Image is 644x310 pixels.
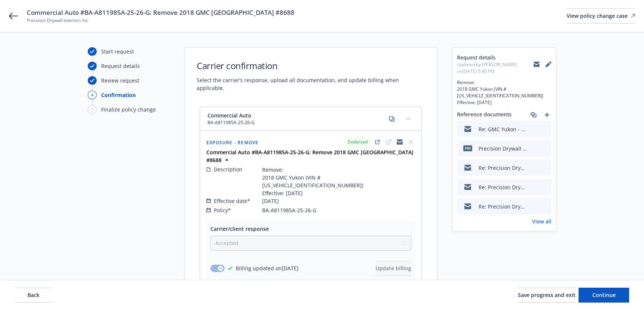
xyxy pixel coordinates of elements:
span: Remove: 2018 GMC Yukon (VIN #[US_VEHICLE_IDENTIFICATION_NUMBER]) Effective: [DATE] [457,79,551,106]
span: Carrier/client response [210,225,269,232]
h1: Carrier confirmation [197,59,425,72]
button: download file [530,183,536,191]
span: Endorsed [348,139,368,145]
div: Commercial AutoBA-A811985A-25-26-Gcopycollapse content [200,107,422,131]
button: preview file [542,164,548,172]
span: Updated by [PERSON_NAME] on [DATE] 5:40 PM [457,61,534,75]
button: download file [530,145,536,152]
button: Save progress and exit [518,288,576,303]
div: Review request [101,77,139,84]
a: associate [529,110,538,119]
span: pdf [463,145,472,151]
div: Re: Precision Drywall Interiors Inc - Commercial Auto #BA-A811985A-25-26-G: Remove 2018 GMC Yukon... [479,164,527,172]
span: Policy* [214,206,231,214]
button: preview file [542,125,548,133]
div: Request details [101,62,140,70]
span: BA-A811985A-25-26-G [207,119,255,126]
button: Continue [579,288,629,303]
div: Confirmation [101,91,136,99]
strong: Commercial Auto #BA-A811985A-25-26-G: Remove 2018 GMC [GEOGRAPHIC_DATA] #8688 [206,149,413,164]
div: 5 [88,105,97,114]
span: Remove: 2018 GMC Yukon (VIN #[US_VEHICLE_IDENTIFICATION_NUMBER]) Effective: [DATE] [262,166,415,197]
span: edit [384,138,393,146]
div: Re: Precision Drywall Interiors Inc - Commercial Auto #BA-A811985A-25-26-G: Remove 2018 GMC Yukon... [479,203,527,210]
div: View policy change case [567,9,635,23]
button: preview file [542,203,548,210]
span: Commercial Auto #BA-A811985A-25-26-G: Remove 2018 GMC [GEOGRAPHIC_DATA] #8688 [27,8,294,17]
button: Back [15,288,52,303]
button: download file [530,203,536,210]
a: external [373,138,382,146]
span: Back [28,291,39,298]
span: Update billing [376,265,411,272]
span: Effective date* [214,197,250,205]
a: View all [532,217,551,225]
span: Description [214,165,242,173]
span: Request details [457,54,534,61]
div: Re: Precision Drywall Interiors Inc - Commercial Auto #BA-A811985A-25-26-G: Remove 2018 GMC Yukon... [479,183,527,191]
a: add [542,110,551,119]
div: Start request [101,48,134,55]
span: close [406,138,415,146]
button: collapse content [402,113,414,125]
button: download file [530,125,536,133]
div: Billing updated on [DATE] [228,264,299,272]
button: preview file [542,183,548,191]
span: Select the carrier’s response, upload all documentation, and update billing when applicable. [197,76,425,92]
button: preview file [542,145,548,152]
span: Continue [592,291,616,298]
a: copy [387,114,396,123]
div: Re: GMC Yukon - Precision Drywall [479,125,527,133]
span: Reference documents [457,110,512,119]
span: Exposure - Remove [206,139,258,146]
div: Finalize policy change [101,106,156,113]
button: Update billing [376,261,411,276]
a: View policy change case [567,9,635,23]
span: Commercial Auto [207,112,255,119]
span: [DATE] [262,197,279,205]
button: download file [530,164,536,172]
div: Precision Drywall Interiors Inc_Commercial Auto #BA-A811985A-25-26-G_Remove 2018 GMC Yukon #8688 ... [479,145,527,152]
span: Save progress and exit [518,291,576,298]
div: 4 [88,91,97,99]
a: copyLogging [395,138,404,146]
span: Precision Drywall Interiors Inc [27,17,294,24]
span: BA-A811985A-25-26-G [262,206,316,214]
